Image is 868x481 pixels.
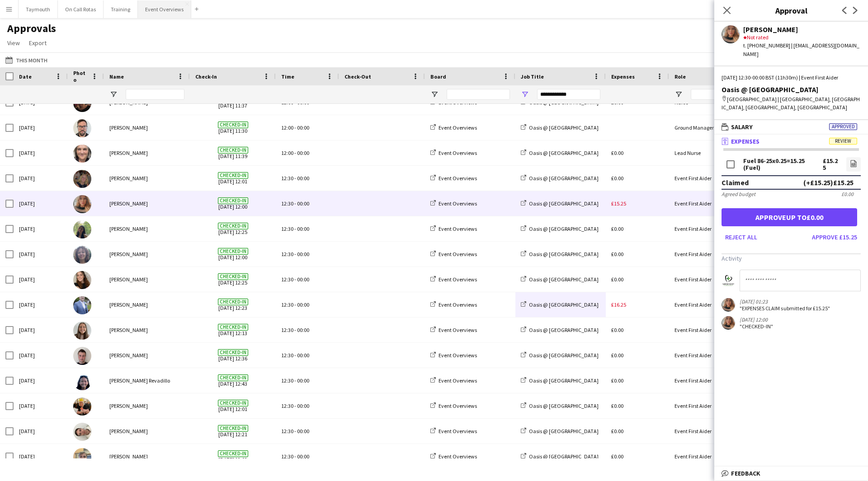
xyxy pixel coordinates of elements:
img: Emma Dugdale [73,322,91,340]
button: Open Filter Menu [430,90,439,98]
span: 00:00 [297,428,309,434]
span: - [294,251,296,257]
a: Oasis @ [GEOGRAPHIC_DATA] [521,149,599,156]
app-user-avatar: Lauren Svensen [722,298,735,312]
span: Event Overviews [439,175,477,182]
button: Open Filter Menu [521,90,529,98]
span: 12:30 [281,352,293,359]
span: Oasis @ [GEOGRAPHIC_DATA] [529,225,599,232]
div: [PERSON_NAME] [104,292,190,317]
span: 00:00 [297,225,309,232]
span: [DATE] 12:00 [195,242,270,266]
a: Oasis @ [GEOGRAPHIC_DATA] [521,200,599,207]
span: Review [829,138,857,145]
div: [GEOGRAPHIC_DATA] | [GEOGRAPHIC_DATA], [GEOGRAPHIC_DATA], [GEOGRAPHIC_DATA], [GEOGRAPHIC_DATA] [722,95,861,112]
span: Checked-in [218,197,248,204]
span: Event Overviews [439,402,477,409]
div: [PERSON_NAME] [104,242,190,266]
span: Checked-in [218,324,248,331]
img: Sioned Davies [73,271,91,289]
span: £15.25 [611,200,626,207]
img: Craig Young [73,119,91,137]
a: Oasis @ [GEOGRAPHIC_DATA] [521,175,599,182]
span: [DATE] 11:39 [195,140,270,165]
span: [DATE] 12:23 [195,292,270,317]
span: Job Title [521,73,544,80]
a: Event Overviews [430,251,477,257]
span: [DATE] 12:25 [195,267,270,292]
a: Event Overviews [430,352,477,359]
span: £0.00 [611,251,623,257]
div: (+£15.25) £15.25 [803,178,854,187]
a: Event Overviews [430,225,477,232]
span: - [294,327,296,333]
mat-expansion-panel-header: Feedback [714,467,868,480]
a: Event Overviews [430,327,477,333]
a: View [4,37,24,49]
div: [PERSON_NAME] [104,166,190,191]
img: Joshua Paul [73,347,91,365]
div: [PERSON_NAME] [104,419,190,444]
input: Role Filter Input [691,89,754,100]
span: £0.00 [611,453,623,460]
mat-expansion-panel-header: SalaryApproved [714,120,868,134]
span: Oasis @ [GEOGRAPHIC_DATA] [529,402,599,409]
span: Event Overviews [439,149,477,156]
div: £15.25 [823,158,841,171]
button: Reject all [722,230,761,244]
div: [DATE] 01:23 [740,298,830,305]
a: Oasis @ [GEOGRAPHIC_DATA] [521,453,599,460]
span: Event Overviews [439,352,477,359]
span: Name [109,73,124,80]
span: Event Overviews [439,301,477,308]
img: Anne Winstanley [73,448,91,466]
div: Ground Manager [669,115,759,140]
span: Photo [73,70,88,83]
img: Caroline Hughes [73,145,91,163]
span: 00:00 [297,251,309,257]
span: 12:30 [281,453,293,460]
span: 12:30 [281,301,293,308]
span: Role [675,73,686,80]
div: [DATE] [14,166,68,191]
span: Expenses [611,73,635,80]
div: [DATE] [14,419,68,444]
a: Event Overviews [430,200,477,207]
span: Export [29,39,47,47]
span: 00:00 [297,402,309,409]
div: Agreed budget [722,191,755,197]
span: Oasis @ [GEOGRAPHIC_DATA] [529,453,599,460]
img: Jackie Montgomery [73,170,91,188]
span: 12:30 [281,428,293,434]
div: Event First Aider [669,393,759,418]
a: Event Overviews [430,402,477,409]
span: Oasis @ [GEOGRAPHIC_DATA] [529,352,599,359]
div: Event First Aider [669,343,759,368]
span: Event Overviews [439,377,477,384]
div: [PERSON_NAME] [104,191,190,216]
span: - [294,124,296,131]
div: "CHECKED-IN" [740,323,773,330]
span: £0.00 [611,175,623,182]
div: [PERSON_NAME] [743,25,861,33]
span: Checked-in [218,248,248,255]
div: [PERSON_NAME] [104,140,190,165]
span: Checked-in [218,121,248,128]
div: [PERSON_NAME] Revadillo [104,368,190,393]
div: [DATE] [14,140,68,165]
span: Checked-in [218,425,248,432]
span: Salary [731,123,753,131]
img: Penelope Tyau [73,246,91,264]
span: Event Overviews [439,276,477,283]
div: Claimed [722,178,749,187]
span: Check-In [195,73,217,80]
a: Event Overviews [430,428,477,434]
div: [PERSON_NAME] [104,115,190,140]
span: Oasis @ [GEOGRAPHIC_DATA] [529,251,599,257]
div: [DATE] 12:30-00:00 BST (11h30m) | Event First Aider [722,74,861,82]
span: 00:00 [297,200,309,207]
span: 12:00 [281,124,293,131]
span: [DATE] 11:30 [195,115,270,140]
div: [DATE] [14,343,68,368]
span: Checked-in [218,299,248,305]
